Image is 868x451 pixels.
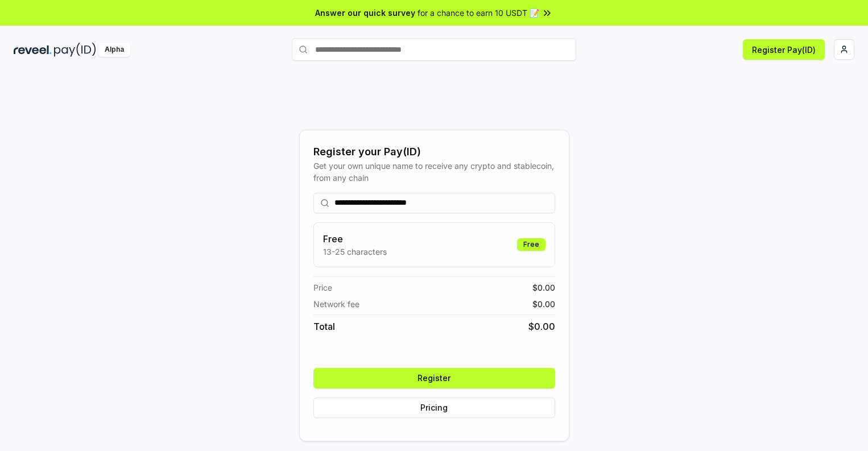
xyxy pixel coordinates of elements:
[418,7,539,19] span: for a chance to earn 10 USDT 📝
[517,238,545,251] div: Free
[528,320,555,333] span: $ 0.00
[98,43,130,57] div: Alpha
[313,298,359,310] span: Network fee
[313,368,555,388] button: Register
[743,39,825,60] button: Register Pay(ID)
[313,398,555,418] button: Pricing
[313,320,335,333] span: Total
[532,282,555,293] span: $ 0.00
[313,282,332,293] span: Price
[313,160,555,184] div: Get your own unique name to receive any crypto and stablecoin, from any chain
[313,144,555,160] div: Register your Pay(ID)
[315,7,415,19] span: Answer our quick survey
[323,246,387,258] p: 13-25 characters
[323,232,387,246] h3: Free
[532,298,555,310] span: $ 0.00
[14,43,52,57] img: reveel_dark
[54,43,96,57] img: pay_id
